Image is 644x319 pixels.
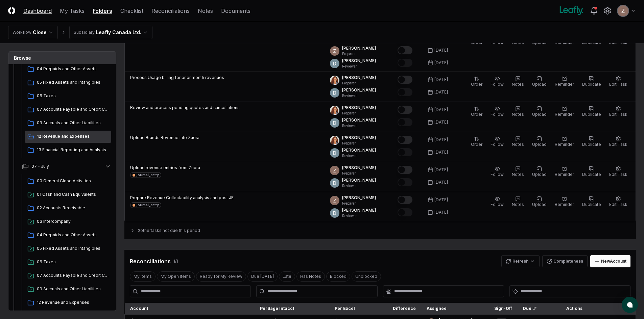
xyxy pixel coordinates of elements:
button: 07 - July [17,159,117,174]
div: Account [130,305,234,312]
img: ACg8ocLeIi4Jlns6Fsr4lO0wQ1XJrFQvF4yUjbLrd1AsCAOmrfa1KQ=s96-c [330,148,339,158]
p: Reviewer [342,153,376,158]
span: Upload [532,112,547,117]
p: [PERSON_NAME] [342,135,376,141]
button: Notes [510,105,525,119]
button: Follow [489,135,505,149]
button: Reminder [553,165,575,179]
span: Reminder [555,82,574,87]
div: [DATE] [434,60,448,66]
button: Reminder [553,105,575,119]
button: Reminder [553,75,575,89]
span: Duplicate [582,142,601,147]
th: Sign-Off [489,303,518,315]
span: Reminder [555,202,574,207]
p: [PERSON_NAME] [342,105,376,111]
button: Notes [510,165,525,179]
span: 09 Accruals and Other Liabilities [37,286,109,292]
img: Logo [8,7,15,14]
img: ACg8ocLdVaUJ3SPYiWtV1SCOCLc5fH8jwZS3X49UX5Q0z8zS0ESX3Ok=s96-c [330,136,339,145]
button: Blocked [326,271,350,282]
div: [DATE] [434,197,448,203]
a: 01 Cash and Cash Equivalents [25,189,111,201]
p: Reviewer [342,123,376,128]
h3: Browse [8,52,116,64]
button: Edit Task [608,105,629,119]
button: My Open Items [157,271,195,282]
div: [DATE] [434,167,448,173]
span: Duplicate [582,172,601,177]
img: ACg8ocLeIi4Jlns6Fsr4lO0wQ1XJrFQvF4yUjbLrd1AsCAOmrfa1KQ=s96-c [330,118,339,128]
img: Leafly logo [558,5,585,16]
img: ACg8ocLdVaUJ3SPYiWtV1SCOCLc5fH8jwZS3X49UX5Q0z8zS0ESX3Ok=s96-c [330,106,339,115]
button: My Items [130,271,156,282]
div: [DATE] [434,47,448,53]
nav: breadcrumb [8,26,152,39]
p: [PERSON_NAME] [342,207,376,213]
p: [PERSON_NAME] [342,195,376,201]
button: Unblocked [352,271,381,282]
a: Documents [221,7,251,15]
p: Reviewer [342,93,376,98]
span: Follow [491,172,504,177]
a: 09 Accruals and Other Liabilities [25,283,111,295]
img: ACg8ocKnDsamp5-SE65NkOhq35AnOBarAXdzXQ03o9g231ijNgHgyA=s96-c [330,196,339,205]
button: Follow [489,75,505,89]
div: [DATE] [434,107,448,113]
span: Notes [512,82,524,87]
p: Preparer [342,171,376,176]
div: New Account [601,258,626,264]
img: ACg8ocLdVaUJ3SPYiWtV1SCOCLc5fH8jwZS3X49UX5Q0z8zS0ESX3Ok=s96-c [330,76,339,85]
span: 13 Financial Reporting and Analysis [37,147,109,153]
span: 03 Intercompany [37,218,109,224]
button: Duplicate [581,75,602,89]
div: journal_entry [137,172,159,178]
button: Reminder [553,135,575,149]
button: Notes [510,195,525,209]
a: 00 General Close Activities [25,175,111,187]
span: 12 Revenue and Expenses [37,299,109,305]
a: 02 Accounts Receivable [25,202,111,214]
span: 05 Fixed Assets and Intangibles [37,79,109,85]
button: Upload [531,105,548,119]
p: Preparer [342,111,376,116]
p: [PERSON_NAME] [342,87,376,93]
span: Duplicate [582,202,601,207]
button: Mark complete [398,59,412,67]
button: Order [470,135,484,149]
p: [PERSON_NAME] [342,177,376,183]
p: Preparer [342,81,376,86]
button: Mark complete [398,76,412,84]
div: journal_entry [137,203,159,208]
span: Notes [512,172,524,177]
a: Checklist [120,7,143,15]
span: 05 Fixed Assets and Intangibles [37,245,109,251]
span: 01 Cash and Cash Equivalents [37,191,109,197]
button: Order [470,105,484,119]
p: [PERSON_NAME] [342,45,376,51]
a: Folders [93,7,112,15]
span: 12 Revenue and Expenses [37,133,109,139]
span: Upload [532,142,547,147]
button: Mark complete [398,178,412,186]
p: [PERSON_NAME] [342,58,376,64]
img: ACg8ocKnDsamp5-SE65NkOhq35AnOBarAXdzXQ03o9g231ijNgHgyA=s96-c [330,46,339,56]
button: Mark complete [398,106,412,114]
span: Edit Task [609,172,627,177]
a: 07 Accounts Payable and Credit Cards [25,104,111,116]
span: Notes [512,202,524,207]
div: [DATE] [434,137,448,143]
a: 06 Taxes [25,90,111,102]
span: Duplicate [582,112,601,117]
span: Follow [491,142,504,147]
span: Notes [512,112,524,117]
div: Due [523,305,550,312]
a: 12 Revenue and Expenses [25,297,111,309]
button: Duplicate [581,195,602,209]
div: 08 - August [17,8,117,159]
button: Refresh [501,255,540,267]
button: Has Notes [296,271,325,282]
button: Follow [489,165,505,179]
div: [DATE] [434,77,448,83]
a: 06 Taxes [25,256,111,268]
